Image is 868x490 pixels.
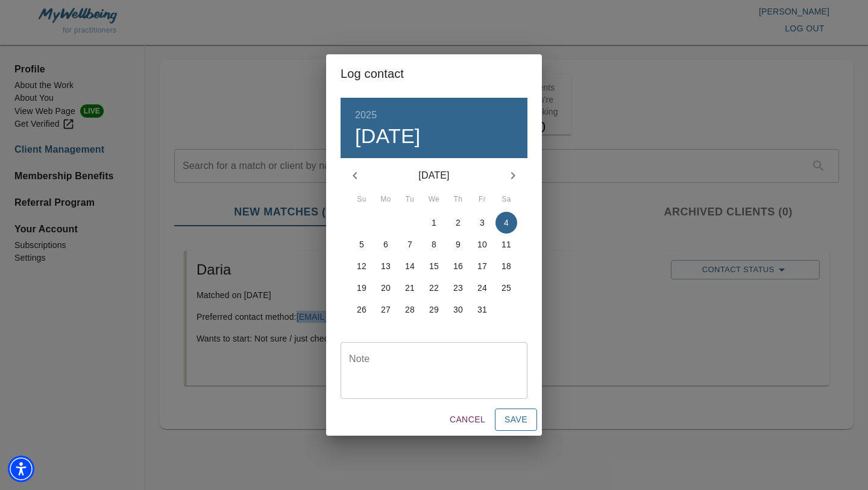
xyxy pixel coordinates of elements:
[407,238,412,250] p: 7
[471,212,493,234] button: 3
[505,412,527,427] span: Save
[375,299,397,320] button: 27
[447,299,469,320] button: 30
[480,217,485,229] p: 3
[495,194,517,206] span: Sa
[399,299,421,320] button: 28
[477,238,487,250] p: 10
[405,304,415,316] p: 28
[381,304,391,316] p: 27
[351,255,373,277] button: 12
[381,282,391,294] p: 20
[8,456,34,482] div: Accessibility Menu
[351,194,373,206] span: Su
[445,409,490,431] button: Cancel
[504,217,509,229] p: 4
[471,255,493,277] button: 17
[495,234,517,255] button: 11
[471,299,493,320] button: 31
[351,277,373,299] button: 19
[370,168,498,183] p: [DATE]
[495,409,537,431] button: Save
[359,238,364,250] p: 5
[502,260,511,272] p: 18
[495,212,517,234] button: 4
[495,255,517,277] button: 18
[357,282,366,294] p: 19
[351,299,373,320] button: 26
[399,194,421,206] span: Tu
[423,277,445,299] button: 22
[471,234,493,255] button: 10
[495,277,517,299] button: 25
[502,238,511,250] p: 11
[423,255,445,277] button: 15
[453,282,463,294] p: 23
[375,255,397,277] button: 13
[429,260,439,272] p: 15
[351,234,373,255] button: 5
[399,234,421,255] button: 7
[447,212,469,234] button: 2
[432,217,436,229] p: 1
[477,260,487,272] p: 17
[423,212,445,234] button: 1
[447,255,469,277] button: 16
[381,260,391,272] p: 13
[405,282,415,294] p: 21
[355,124,421,149] button: [DATE]
[453,260,463,272] p: 16
[423,299,445,320] button: 29
[375,194,397,206] span: Mo
[423,194,445,206] span: We
[357,260,366,272] p: 12
[383,238,388,250] p: 6
[447,277,469,299] button: 23
[447,194,469,206] span: Th
[456,238,461,250] p: 9
[471,277,493,299] button: 24
[447,234,469,255] button: 9
[502,282,511,294] p: 25
[399,255,421,277] button: 14
[429,282,439,294] p: 22
[355,107,377,124] button: 2025
[375,234,397,255] button: 6
[477,304,487,316] p: 31
[471,194,493,206] span: Fr
[432,238,436,250] p: 8
[450,412,485,427] span: Cancel
[477,282,487,294] p: 24
[453,304,463,316] p: 30
[456,217,461,229] p: 2
[429,304,439,316] p: 29
[405,260,415,272] p: 14
[399,277,421,299] button: 21
[375,277,397,299] button: 20
[341,64,527,83] h2: Log contact
[357,304,366,316] p: 26
[423,234,445,255] button: 8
